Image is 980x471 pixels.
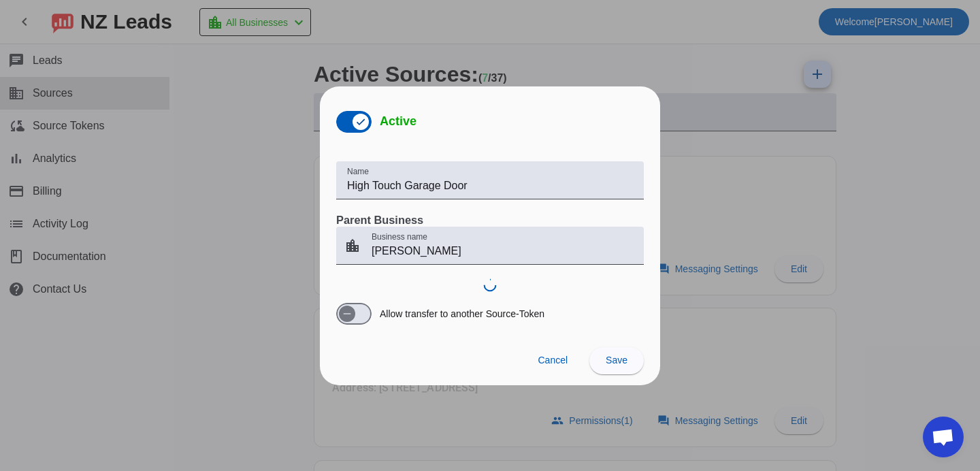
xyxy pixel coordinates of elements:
span: Cancel [538,355,568,366]
h3: Parent Business [336,213,644,227]
mat-label: Business name [372,232,427,241]
span: Save [606,355,627,366]
div: Open chat [923,417,964,457]
mat-label: Name [347,167,369,176]
button: Cancel [527,347,578,374]
button: Save [589,347,644,374]
span: Active [380,114,416,128]
mat-icon: location_city [336,238,369,254]
label: Allow transfer to another Source-Token [377,307,544,321]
